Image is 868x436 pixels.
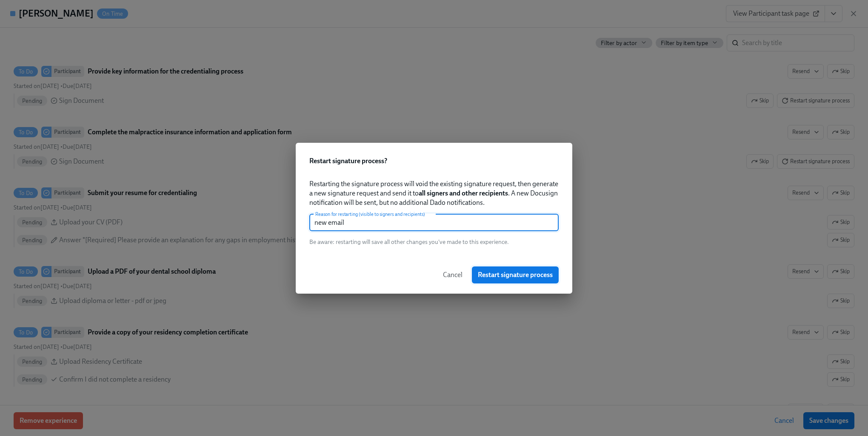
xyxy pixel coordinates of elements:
[443,271,463,279] span: Cancel
[419,189,508,197] strong: all signers and other recipients
[478,271,553,279] span: Restart signature process
[309,156,559,166] h2: Restart signature process ?
[309,238,509,246] span: Be aware : restarting will save all other changes you've made to this experience .
[472,266,559,283] button: Restart signature process
[437,266,468,283] button: Cancel
[309,179,559,207] span: Restarting the signature process will void the existing signature request, then generate a new si...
